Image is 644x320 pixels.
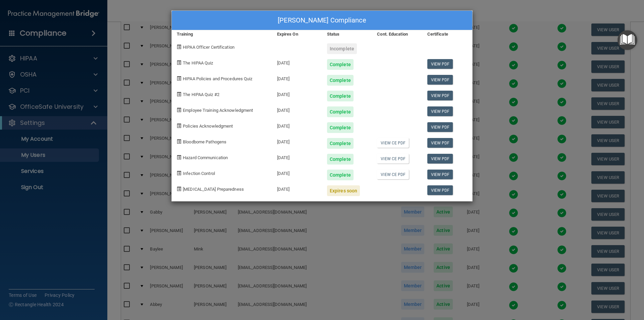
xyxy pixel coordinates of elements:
a: View PDF [427,138,453,148]
div: [PERSON_NAME] Compliance [172,11,472,30]
div: Incomplete [327,43,357,54]
div: Complete [327,106,354,117]
span: Bloodborne Pathogens [183,139,226,144]
div: Expires On [272,30,322,38]
div: Complete [327,138,354,149]
span: Employee Training Acknowledgment [183,108,253,113]
span: Infection Control [183,171,215,176]
div: Training [172,30,272,38]
a: View PDF [427,154,453,164]
div: Complete [327,122,354,133]
a: View PDF [427,75,453,85]
div: [DATE] [272,117,322,133]
button: Open Resource Center [618,30,637,50]
a: View CE PDF [377,154,409,164]
div: Cont. Education [372,30,422,38]
div: Complete [327,170,354,180]
a: View PDF [427,91,453,100]
div: Complete [327,91,354,101]
span: Hazard Communication [183,155,228,160]
div: Complete [327,154,354,165]
div: Status [322,30,372,38]
div: Complete [327,75,354,86]
div: [DATE] [272,180,322,196]
a: View PDF [427,59,453,69]
span: The HIPAA Quiz #2 [183,92,219,97]
div: Certificate [422,30,472,38]
span: HIPAA Officer Certification [183,45,234,50]
div: [DATE] [272,54,322,70]
span: [MEDICAL_DATA] Preparedness [183,187,244,192]
a: View CE PDF [377,170,409,179]
div: Complete [327,59,354,70]
span: HIPAA Policies and Procedures Quiz [183,76,252,81]
div: Expires soon [327,185,360,196]
div: [DATE] [272,101,322,117]
a: View PDF [427,170,453,179]
div: [DATE] [272,70,322,86]
div: [DATE] [272,149,322,165]
a: View PDF [427,185,453,195]
div: [DATE] [272,133,322,149]
a: View CE PDF [377,138,409,148]
div: [DATE] [272,86,322,101]
span: The HIPAA Quiz [183,60,213,65]
span: Policies Acknowledgment [183,124,233,129]
a: View PDF [427,122,453,132]
a: View PDF [427,106,453,116]
div: [DATE] [272,165,322,180]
